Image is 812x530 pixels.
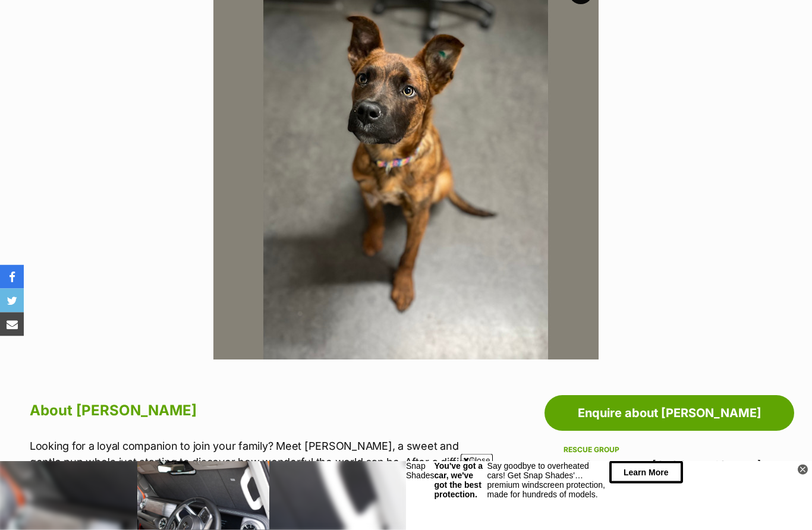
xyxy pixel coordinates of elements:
a: Enquire about [PERSON_NAME] [545,396,794,431]
a: RSPCA Burwood [GEOGRAPHIC_DATA] [564,459,761,472]
h2: About [PERSON_NAME] [30,398,484,424]
div: Rescue group [564,446,775,455]
span: Close [461,454,493,466]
